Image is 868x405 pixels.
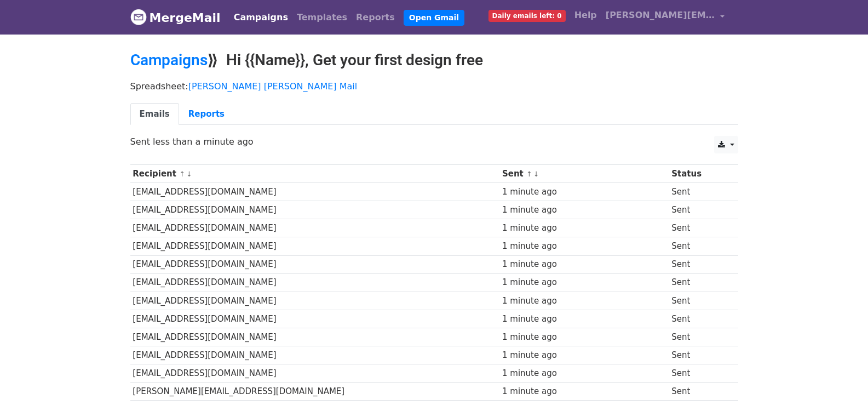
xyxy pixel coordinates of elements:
a: Reports [179,103,234,126]
td: Sent [669,310,729,328]
a: Templates [292,7,352,28]
td: Sent [669,364,729,383]
td: [EMAIL_ADDRESS][DOMAIN_NAME] [130,273,500,292]
a: Open Gmail [404,10,464,26]
a: Daily emails left: 0 [484,4,570,26]
td: [EMAIL_ADDRESS][DOMAIN_NAME] [130,346,500,364]
div: 1 minute ago [502,186,666,198]
div: 1 minute ago [502,222,666,235]
div: 1 minute ago [502,313,666,326]
td: Sent [669,237,729,255]
p: Sent less than a minute ago [130,136,738,147]
div: 1 minute ago [502,276,666,289]
a: [PERSON_NAME] [PERSON_NAME] Mail [188,81,357,92]
td: [EMAIL_ADDRESS][DOMAIN_NAME] [130,310,500,328]
td: Sent [669,273,729,292]
div: 1 minute ago [502,331,666,344]
a: Campaigns [229,7,292,28]
a: Reports [352,7,399,28]
div: 1 minute ago [502,204,666,216]
a: Help [570,4,601,26]
td: Sent [669,219,729,237]
div: 1 minute ago [502,295,666,307]
a: ↑ [526,170,532,178]
td: Sent [669,201,729,219]
div: 1 minute ago [502,367,666,380]
td: [EMAIL_ADDRESS][DOMAIN_NAME] [130,292,500,310]
a: ↓ [186,170,192,178]
td: [EMAIL_ADDRESS][DOMAIN_NAME] [130,183,500,201]
td: Sent [669,255,729,273]
td: [EMAIL_ADDRESS][DOMAIN_NAME] [130,237,500,255]
td: Sent [669,292,729,310]
div: 1 minute ago [502,349,666,362]
a: Campaigns [130,51,208,69]
td: Sent [669,328,729,346]
td: [EMAIL_ADDRESS][DOMAIN_NAME] [130,328,500,346]
td: [EMAIL_ADDRESS][DOMAIN_NAME] [130,201,500,219]
a: MergeMail [130,6,221,29]
a: ↓ [533,170,539,178]
td: Sent [669,183,729,201]
div: 1 minute ago [502,385,666,398]
td: [EMAIL_ADDRESS][DOMAIN_NAME] [130,364,500,383]
th: Recipient [130,165,500,183]
p: Spreadsheet: [130,81,738,92]
a: ↑ [179,170,185,178]
th: Sent [499,165,669,183]
td: [PERSON_NAME][EMAIL_ADDRESS][DOMAIN_NAME] [130,383,500,401]
th: Status [669,165,729,183]
span: [PERSON_NAME][EMAIL_ADDRESS][DOMAIN_NAME] [606,9,715,22]
img: MergeMail logo [130,9,147,25]
h2: ⟫ Hi {{Name}}, Get your first design free [130,51,738,70]
div: 1 minute ago [502,240,666,253]
span: Daily emails left: 0 [488,10,566,22]
a: Emails [130,103,179,126]
td: Sent [669,346,729,364]
td: Sent [669,383,729,401]
td: [EMAIL_ADDRESS][DOMAIN_NAME] [130,219,500,237]
td: [EMAIL_ADDRESS][DOMAIN_NAME] [130,255,500,273]
a: [PERSON_NAME][EMAIL_ADDRESS][DOMAIN_NAME] [601,4,729,30]
div: 1 minute ago [502,258,666,271]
